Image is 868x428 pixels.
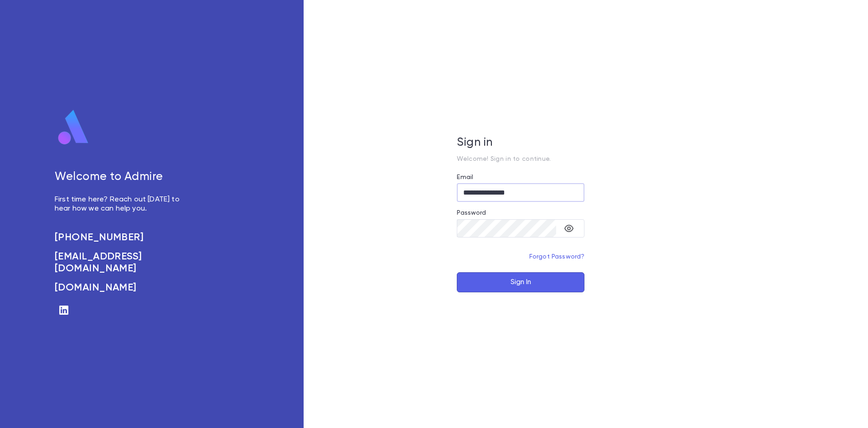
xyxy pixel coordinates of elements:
[560,219,578,238] button: toggle password visibility
[55,232,190,243] a: [PHONE_NUMBER]
[55,109,92,146] img: logo
[55,251,190,275] a: [EMAIL_ADDRESS][DOMAIN_NAME]
[457,272,584,292] button: Sign In
[529,254,585,260] a: Forgot Password?
[457,155,584,163] p: Welcome! Sign in to continue.
[457,174,473,181] label: Email
[55,195,190,213] p: First time here? Reach out [DATE] to hear how we can help you.
[457,209,486,217] label: Password
[457,136,584,150] h5: Sign in
[55,282,190,294] a: [DOMAIN_NAME]
[55,170,190,184] h5: Welcome to Admire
